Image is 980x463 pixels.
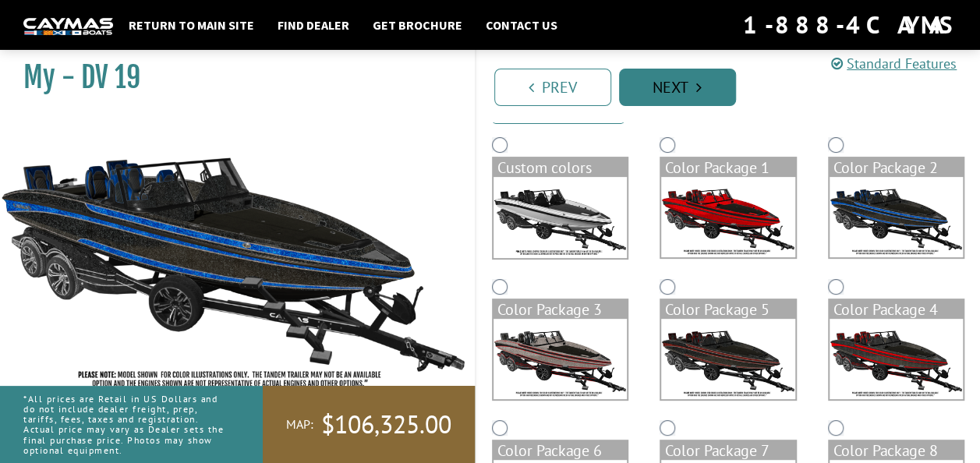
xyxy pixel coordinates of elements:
[830,158,964,177] div: Color Package 2
[619,69,736,106] a: Next
[478,15,565,35] a: Contact Us
[286,416,313,433] span: MAP:
[494,319,628,399] img: color_package_374.png
[494,69,611,106] a: Prev
[661,441,795,460] div: Color Package 7
[494,177,628,258] img: DV22-Base-Layer.png
[743,8,957,42] div: 1-888-4CAYMAS
[661,158,795,177] div: Color Package 1
[23,60,436,95] h1: My - DV 19
[121,15,262,35] a: Return to main site
[661,300,795,319] div: Color Package 5
[23,18,113,34] img: white-logo-c9c8dbefe5ff5ceceb0f0178aa75bf4bb51f6bca0971e226c86eb53dfe498488.png
[830,319,964,399] img: color_package_376.png
[263,386,475,463] a: MAP:$106,325.00
[830,441,964,460] div: Color Package 8
[23,386,228,463] p: *All prices are Retail in US Dollars and do not include dealer freight, prep, tariffs, fees, taxe...
[661,177,795,257] img: color_package_372.png
[321,408,451,441] span: $106,325.00
[494,441,628,460] div: Color Package 6
[494,300,628,319] div: Color Package 3
[365,15,470,35] a: Get Brochure
[270,15,357,35] a: Find Dealer
[661,319,795,399] img: color_package_375.png
[830,177,964,257] img: color_package_373.png
[830,300,964,319] div: Color Package 4
[831,55,957,72] a: Standard Features
[494,158,628,177] div: Custom colors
